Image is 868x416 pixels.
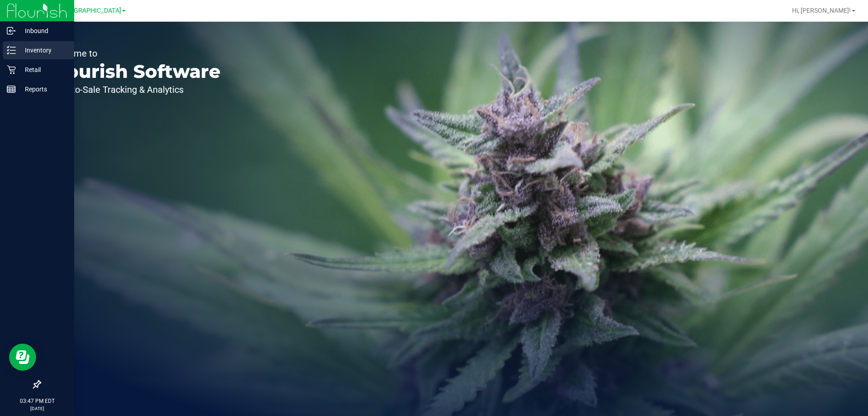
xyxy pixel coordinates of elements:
[16,84,70,95] p: Reports
[16,64,70,75] p: Retail
[7,85,16,94] inline-svg: Reports
[4,405,70,412] p: [DATE]
[49,62,221,81] p: Flourish Software
[7,46,16,55] inline-svg: Inventory
[16,45,70,56] p: Inventory
[4,397,70,405] p: 03:47 PM EDT
[59,7,121,14] span: [GEOGRAPHIC_DATA]
[16,25,70,36] p: Inbound
[792,7,851,14] span: Hi, [PERSON_NAME]!
[9,344,36,371] iframe: Resource center
[49,49,221,58] p: Welcome to
[49,85,221,94] p: Seed-to-Sale Tracking & Analytics
[7,65,16,74] inline-svg: Retail
[7,26,16,35] inline-svg: Inbound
